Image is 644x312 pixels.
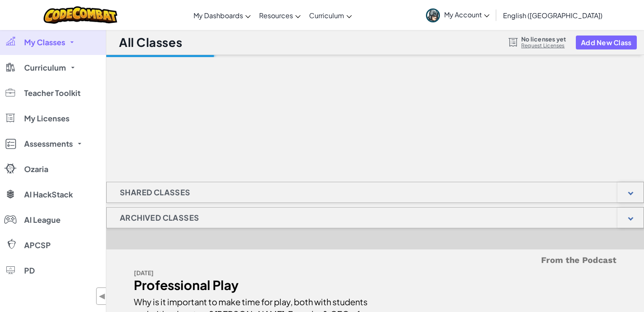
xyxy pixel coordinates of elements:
[444,10,489,19] span: My Account
[422,2,494,28] a: My Account
[309,11,344,20] span: Curriculum
[189,4,255,27] a: My Dashboards
[24,216,61,224] span: AI League
[99,290,106,302] span: ◀
[24,140,73,148] span: Assessments
[134,279,369,291] div: Professional Play
[521,42,566,49] a: Request Licenses
[305,4,356,27] a: Curriculum
[259,11,293,20] span: Resources
[44,6,118,24] img: CodeCombat logo
[107,207,212,228] h1: Archived Classes
[521,36,566,42] span: No licenses yet
[107,182,204,203] h1: Shared Classes
[255,4,305,27] a: Resources
[24,64,66,71] span: Curriculum
[134,267,369,279] div: [DATE]
[193,11,243,20] span: My Dashboards
[119,34,182,50] h1: All Classes
[576,36,637,49] button: Add New Class
[24,191,73,198] span: AI HackStack
[24,165,48,173] span: Ozaria
[499,4,607,27] a: English ([GEOGRAPHIC_DATA])
[134,254,616,267] h5: From the Podcast
[24,38,65,46] span: My Classes
[426,8,440,22] img: avatar
[24,89,80,97] span: Teacher Toolkit
[503,11,603,20] span: English ([GEOGRAPHIC_DATA])
[24,115,69,122] span: My Licenses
